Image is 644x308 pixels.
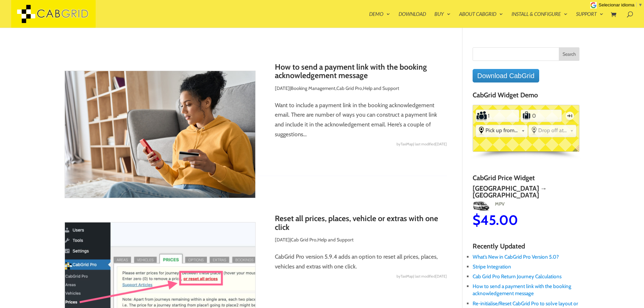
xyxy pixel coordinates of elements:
[65,252,447,271] p: CabGrid Pro version 5.9.4 adds an option to reset all prices, places, vehicles and extras with on...
[579,200,602,211] img: Chauffeur
[291,237,316,243] a: Cab Grid Pro
[491,201,505,207] span: MPV
[473,273,562,280] a: Cab Grid Pro Return Journey Calculations
[369,11,390,28] a: Demo
[65,139,447,149] div: by | last modified
[275,214,438,232] a: Reset all prices, places, vehicle or extras with one click
[579,212,587,228] span: $
[538,127,568,134] span: Drop off at...
[275,237,290,243] span: [DATE]
[636,2,637,7] span: ​
[11,9,96,17] a: CabGrid Taxi Plugin
[363,85,399,91] a: Help and Support
[65,235,447,250] p: | ,
[435,142,447,146] span: [DATE]
[275,62,427,80] a: How to send a payment link with the booking acknowledgement message
[65,271,447,281] div: by | last modified
[529,125,576,136] div: Select the place the destination address is within
[564,108,576,124] label: One-way
[522,111,531,121] label: Number of Suitcases
[275,85,290,91] span: [DATE]
[599,2,635,7] span: Selecionar idioma
[480,212,518,228] span: 45.00
[65,71,256,198] img: How to send a payment link with the booking acknowledgement message
[473,69,539,82] a: Download CabGrid
[473,263,511,270] a: Stripe Integration
[65,100,447,140] p: Want to include a payment link in the booking acknowledgement email. There are number of ways you...
[599,2,643,7] a: Selecionar idioma​
[472,185,579,227] a: [GEOGRAPHIC_DATA] → [GEOGRAPHIC_DATA]MPVMPV$45.00
[570,144,584,158] span: English
[472,200,490,211] img: MPV
[476,125,527,136] div: Select the place the starting address falls within
[476,111,487,121] label: Number of Passengers
[576,11,603,28] a: Support
[435,274,447,279] span: [DATE]
[472,185,579,198] h2: [GEOGRAPHIC_DATA] → [GEOGRAPHIC_DATA]
[473,254,559,260] a: What’s New in CabGrid Pro Version 5.0?
[559,47,580,61] input: Search
[473,242,580,253] h4: Recently Updated
[473,91,580,102] h4: CabGrid Widget Demo
[531,111,551,121] input: Number of Suitcases
[511,11,568,28] a: Install & Configure
[65,84,447,98] p: | , ,
[401,139,413,149] span: TaxiMap
[459,11,503,28] a: About CabGrid
[473,174,580,185] h4: CabGrid Price Widget
[434,11,451,28] a: Buy
[336,85,362,91] a: Cab Grid Pro
[399,11,426,28] a: Download
[638,2,643,7] span: ▼
[473,283,571,297] a: How to send a payment link with the booking acknowledgement message
[317,237,354,243] a: Help and Support
[291,85,335,91] a: Booking Management
[472,212,480,228] span: $
[401,271,413,281] span: TaxiMap
[485,127,519,134] span: Pick up from...
[487,111,508,121] input: Number of Passengers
